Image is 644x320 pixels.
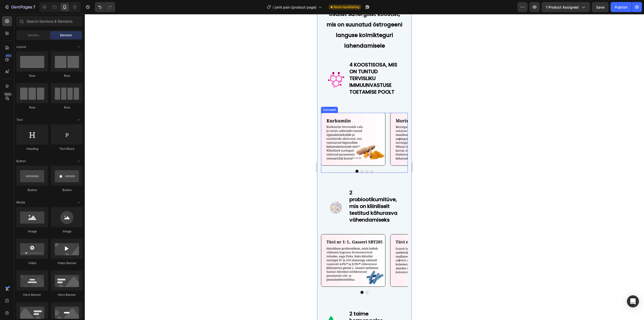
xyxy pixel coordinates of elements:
div: Button [51,188,83,192]
div: Image [51,229,83,234]
img: gempages_583358439867024345-5ebd6b40-6a21-429a-838c-5aa820393949.png [4,220,68,273]
img: gempages_583358439867024345-cfce6bc3-8726-4f40-ab58-19c3bff45203.png [10,185,28,202]
button: Save [592,2,609,12]
button: Carousel Next Arrow [78,242,87,250]
div: Row [16,105,48,110]
span: Save [596,5,605,9]
span: Toggle open [75,43,83,51]
div: Video [16,261,48,265]
span: Layout [16,45,26,49]
button: Dot [43,277,46,280]
span: Need republishing [334,5,359,9]
span: 1 product assigned [546,5,579,10]
div: Beta [4,92,12,96]
span: Toggle open [75,198,83,206]
span: / [272,5,274,10]
img: gempages_583358439867024345-a5bff12a-3ed5-4eee-9895-632f0df2168f.png [10,301,28,318]
span: Toggle open [75,157,83,165]
button: Dot [43,156,46,159]
div: Row [51,105,83,110]
button: Dot [48,156,51,159]
div: Hero Banner [51,293,83,297]
span: Button [16,159,26,163]
button: 1 product assigned [542,2,590,12]
div: Text Block [51,147,83,151]
div: Undo/Redo [95,2,115,12]
button: Dot [38,156,41,159]
button: Publish [611,2,632,12]
input: Search Sections & Elements [16,16,83,26]
button: Dot [48,277,51,280]
div: Row [16,74,48,78]
button: Dot [53,156,56,159]
button: 7 [2,2,37,12]
img: gempages_583358439867024345-581101c1-4b95-40f9-9771-75f2fc9f131a.png [73,99,137,151]
div: Image [16,229,48,234]
span: Element [60,33,72,38]
span: Media [16,200,25,205]
strong: 2 probiootikumitüve, mis on kliiniliselt testitud kõhurasva vähendamiseks [32,175,80,209]
div: Video Banner [51,261,83,265]
div: Publish [615,5,627,10]
div: Carousel [5,93,20,98]
div: 450 [5,54,12,58]
p: 7 [33,4,35,10]
span: Toggle open [75,116,83,124]
span: joint pain (product page) [275,5,316,10]
iframe: Design area [317,14,412,320]
div: Open Intercom Messenger [627,295,639,307]
span: Text [16,118,23,122]
div: Hero Banner [16,293,48,297]
button: Carousel Next Arrow [78,121,87,129]
img: gempages_583358439867024345-581101c1-4b95-40f9-9771-75f2fc9f131a.png [73,220,137,273]
div: Row [51,74,83,78]
div: Button [16,188,48,192]
span: Section [28,33,39,38]
div: Heading [16,147,48,151]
